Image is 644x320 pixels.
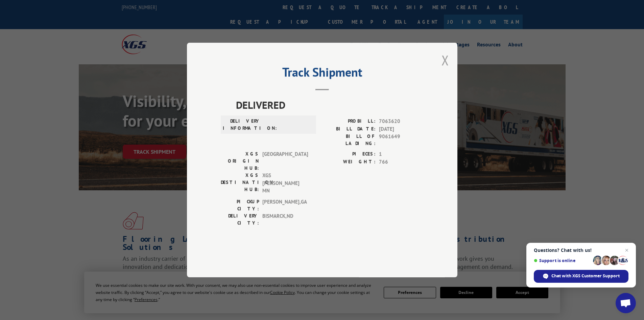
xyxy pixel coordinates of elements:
[322,150,376,158] label: PIECES:
[322,125,376,133] label: BILL DATE:
[236,97,424,112] span: DELIVERED
[534,270,628,283] div: Chat with XGS Customer Support
[379,158,424,166] span: 766
[262,198,308,212] span: [PERSON_NAME] , GA
[379,125,424,133] span: [DATE]
[616,293,636,313] div: Open chat
[623,246,631,254] span: Close chat
[322,158,376,166] label: WEIGHT:
[221,172,259,195] label: XGS DESTINATION HUB:
[221,150,259,172] label: XGS ORIGIN HUB:
[262,150,308,172] span: [GEOGRAPHIC_DATA]
[221,67,424,80] h2: Track Shipment
[262,172,308,195] span: XGS [PERSON_NAME] MN
[379,118,424,125] span: 7063620
[322,133,376,147] label: BILL OF LADING:
[534,248,628,253] span: Questions? Chat with us!
[262,212,308,227] span: BISMARCK , ND
[551,273,620,279] span: Chat with XGS Customer Support
[379,150,424,158] span: 1
[221,212,259,227] label: DELIVERY CITY:
[322,118,376,125] label: PROBILL:
[534,258,591,263] span: Support is online
[442,51,449,69] button: Close modal
[223,118,261,132] label: DELIVERY INFORMATION:
[221,198,259,212] label: PICKUP CITY:
[379,133,424,147] span: 9061649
